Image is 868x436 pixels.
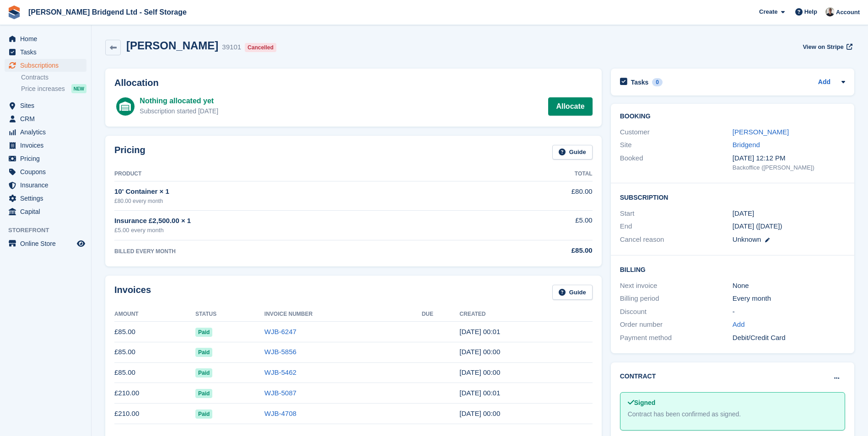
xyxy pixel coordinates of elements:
div: Next invoice [620,281,733,291]
span: Online Store [20,237,75,250]
a: WJB-4708 [264,409,297,417]
img: Rhys Jones [825,7,835,16]
span: Invoices [20,139,75,152]
h2: Contract [620,372,656,381]
div: Insurance £2,500.00 × 1 [114,216,490,226]
td: £80.00 [490,181,593,210]
div: NEW [71,84,86,93]
div: - [733,307,845,317]
div: Payment method [620,333,733,343]
h2: Tasks [631,78,649,86]
div: Debit/Credit Card [733,333,845,343]
th: Amount [114,307,195,322]
time: 2025-05-01 23:01:08 UTC [459,389,500,397]
time: 2025-08-01 23:01:03 UTC [459,328,500,335]
a: menu [5,152,86,165]
a: Allocate [548,97,592,116]
h2: Booking [620,113,845,120]
th: Product [114,167,490,181]
a: Price increases NEW [21,84,86,94]
div: £80.00 every month [114,197,490,205]
a: menu [5,165,86,178]
a: menu [5,237,86,250]
div: Order number [620,319,733,330]
h2: Pricing [114,145,146,160]
td: £85.00 [114,342,195,362]
span: Sites [20,99,75,112]
div: 10' Container × 1 [114,186,490,197]
a: menu [5,46,86,58]
span: Pricing [20,152,75,165]
div: None [733,281,845,291]
span: Insurance [20,179,75,191]
img: stora-icon-8386f47178a22dfd0bd8f6a31ec36ba5ce8667c1dd55bd0f319d3a0aa187defe.svg [7,5,21,19]
a: Contracts [21,73,86,82]
time: 2025-07-01 23:00:50 UTC [459,348,500,356]
div: Subscription started [DATE] [140,106,218,116]
a: WJB-6247 [264,328,297,335]
span: Paid [195,368,212,378]
h2: [PERSON_NAME] [126,39,218,52]
th: Invoice Number [264,307,422,322]
div: BILLED EVERY MONTH [114,247,490,255]
span: Paid [195,348,212,357]
a: menu [5,205,86,218]
a: WJB-5856 [264,348,297,356]
span: Settings [20,192,75,205]
span: Help [804,7,817,16]
td: £210.00 [114,404,195,424]
span: Paid [195,389,212,398]
div: [DATE] 12:12 PM [733,153,845,164]
span: Unknown [733,235,761,243]
a: menu [5,126,86,138]
span: [DATE] ([DATE]) [733,222,782,230]
div: Every month [733,293,845,304]
div: Booked [620,153,733,172]
a: menu [5,139,86,152]
div: Cancel reason [620,234,733,245]
span: Price increases [21,85,65,93]
a: Guide [552,145,593,160]
span: Coupons [20,165,75,178]
a: menu [5,192,86,205]
a: Add [733,319,745,330]
div: Site [620,140,733,150]
div: 0 [652,78,663,86]
div: 39101 [222,42,241,53]
span: Analytics [20,126,75,138]
a: Preview store [75,238,86,249]
div: Contract has been confirmed as signed. [628,409,837,419]
a: Add [818,77,830,88]
div: Signed [628,398,837,408]
span: Account [836,8,860,17]
div: £5.00 every month [114,226,490,235]
div: £85.00 [490,245,593,256]
th: Status [195,307,264,322]
time: 2025-06-01 23:00:53 UTC [459,368,500,376]
span: Home [20,32,75,45]
a: [PERSON_NAME] Bridgend Ltd - Self Storage [25,5,190,20]
div: Customer [620,127,733,138]
th: Total [490,167,593,181]
td: £85.00 [114,322,195,342]
h2: Invoices [114,285,151,300]
span: View on Stripe [803,43,843,52]
div: Backoffice ([PERSON_NAME]) [733,163,845,172]
div: Cancelled [245,43,276,52]
th: Created [459,307,592,322]
td: £210.00 [114,383,195,404]
span: Capital [20,205,75,218]
a: menu [5,32,86,45]
div: Discount [620,307,733,317]
div: End [620,221,733,232]
a: menu [5,99,86,112]
span: Paid [195,409,212,419]
div: Nothing allocated yet [140,96,218,106]
h2: Allocation [114,78,593,88]
span: Tasks [20,46,75,58]
div: Start [620,208,733,219]
td: £5.00 [490,210,593,240]
a: WJB-5087 [264,389,297,397]
span: Paid [195,328,212,337]
td: £85.00 [114,362,195,383]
